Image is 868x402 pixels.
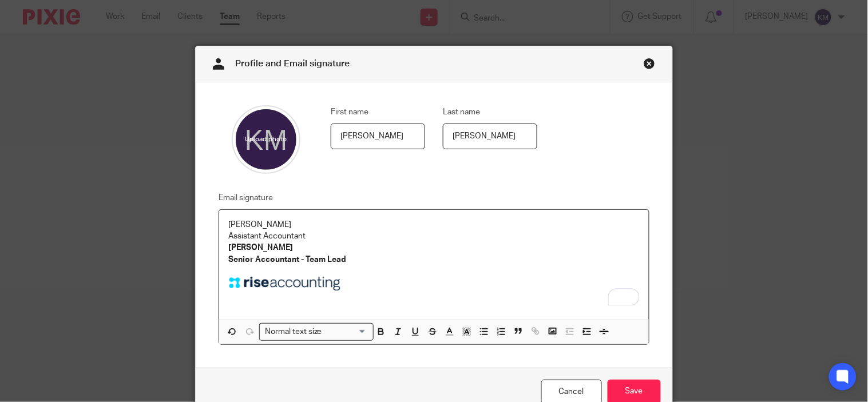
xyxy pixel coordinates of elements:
a: Close this dialog window [644,58,655,73]
img: Image [228,277,343,290]
label: Last name [443,106,480,118]
div: Search for option [259,323,374,341]
div: To enrich screen reader interactions, please activate Accessibility in Grammarly extension settings [219,210,648,320]
strong: Senior Accountant - Team Lead [228,256,346,264]
label: Email signature [219,192,273,204]
input: Search for option [326,326,367,338]
span: Profile and Email signature [235,59,350,68]
p: [PERSON_NAME] [228,219,639,230]
label: First name [331,106,368,118]
span: Normal text size [262,326,324,338]
p: Assistant Accountant [228,230,639,242]
strong: [PERSON_NAME] [228,244,293,252]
